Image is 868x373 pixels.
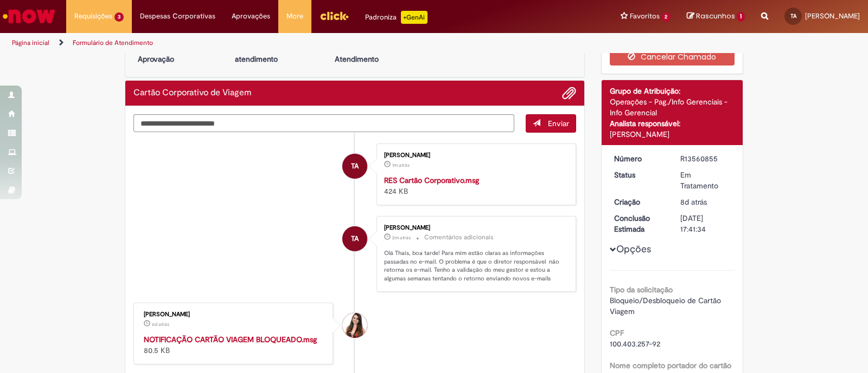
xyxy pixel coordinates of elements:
[662,12,671,22] span: 2
[8,33,571,53] ul: Trilhas de página
[610,86,735,96] div: Grupo de Atribuição:
[384,225,565,231] div: [PERSON_NAME]
[687,11,745,22] a: Rascunhos
[610,339,660,349] span: 100.403.257-92
[606,197,673,207] dt: Criação
[286,11,303,22] span: More
[144,334,324,356] div: 80.5 KB
[73,38,153,47] a: Formulário de Atendimento
[232,11,270,22] span: Aprovações
[610,48,735,66] button: Cancelar Chamado
[12,38,49,47] a: Página inicial
[630,11,660,22] span: Favoritos
[144,335,317,344] a: NOTIFICAÇÃO CARTÃO VIAGEM BLOQUEADO.msg
[351,226,359,252] span: TA
[606,169,673,180] dt: Status
[737,12,745,22] span: 1
[133,114,514,133] textarea: Digite sua mensagem aqui...
[680,153,731,164] div: R13560855
[548,119,569,128] span: Enviar
[144,311,324,318] div: [PERSON_NAME]
[320,8,349,24] img: click_logo_yellow_360x200.png
[152,321,169,328] span: 6d atrás
[342,313,367,338] div: Thais Dos Santos
[152,321,169,328] time: 26/09/2025 11:19:01
[424,233,494,242] small: Comentários adicionais
[526,114,576,133] button: Enviar
[562,86,576,100] button: Adicionar anexos
[610,118,735,129] div: Analista responsável:
[610,285,673,295] b: Tipo da solicitação
[230,43,283,64] p: Aguardando atendimento
[606,153,673,164] dt: Número
[74,11,112,22] span: Requisições
[401,11,427,24] p: +GenAi
[805,11,860,21] span: [PERSON_NAME]
[351,153,359,179] span: TA
[133,88,251,98] h2: Cartão Corporativo de Viagem Histórico de tíquete
[1,5,57,27] img: ServiceNow
[680,169,731,191] div: Em Tratamento
[330,43,383,64] p: Em Atendimento
[610,296,723,316] span: Bloqueio/Desbloqueio de Cartão Viagem
[384,175,565,197] div: 424 KB
[130,43,182,64] p: Aguardando Aprovação
[342,226,367,251] div: Tiago De Lima Azevedo
[610,129,735,140] div: [PERSON_NAME]
[680,213,731,234] div: [DATE] 17:41:34
[392,162,410,168] span: 1m atrás
[680,197,731,207] div: 23/09/2025 18:19:12
[610,96,735,118] div: Operações - Pag./Info Gerenciais - Info Gerencial
[384,152,565,159] div: [PERSON_NAME]
[392,162,410,168] time: 01/10/2025 12:51:16
[384,175,479,185] a: RES Cartão Corporativo.msg
[790,12,796,19] span: TA
[365,11,427,24] div: Padroniza
[342,154,367,179] div: Tiago De Lima Azevedo
[610,328,624,338] b: CPF
[696,11,735,21] span: Rascunhos
[114,12,124,22] span: 3
[680,197,707,207] time: 23/09/2025 18:19:12
[140,11,215,22] span: Despesas Corporativas
[610,361,731,370] b: Nome completo portador do cartão
[384,249,565,283] p: Olá Thais, boa tarde! Para mim estão claras as informações passadas no e-mail. O problema é que o...
[680,197,707,207] span: 8d atrás
[606,213,673,234] dt: Conclusão Estimada
[392,234,411,241] time: 01/10/2025 12:49:57
[392,234,411,241] span: 2m atrás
